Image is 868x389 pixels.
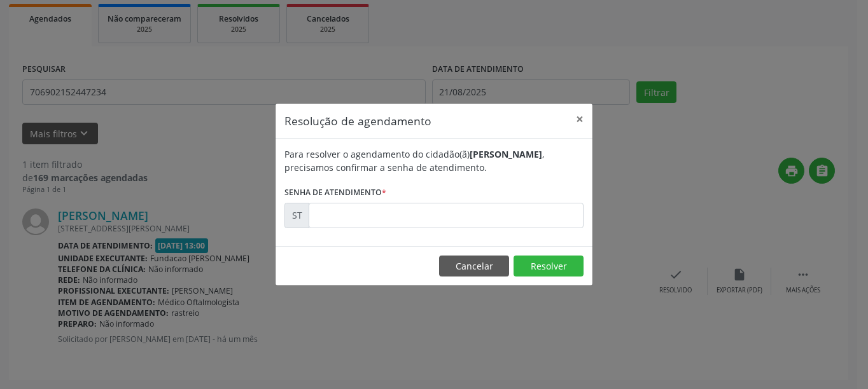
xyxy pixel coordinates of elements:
[514,256,584,277] button: Resolver
[284,147,584,174] div: Para resolver o agendamento do cidadão(ã) , precisamos confirmar a senha de atendimento.
[284,183,386,203] label: Senha de atendimento
[567,104,592,135] button: Close
[284,113,431,129] h5: Resolução de agendamento
[439,256,509,277] button: Cancelar
[284,203,309,228] div: ST
[470,148,542,160] b: [PERSON_NAME]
